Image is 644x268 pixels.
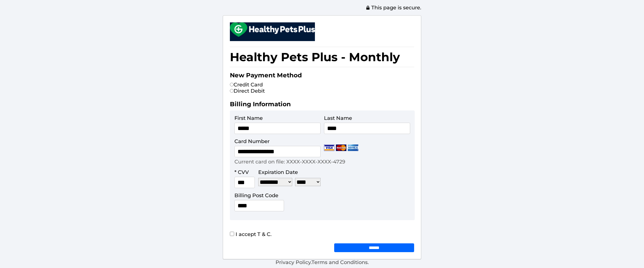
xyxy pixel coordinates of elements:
label: Card Number [234,138,270,144]
label: First Name [234,115,263,121]
label: Billing Post Code [234,192,278,199]
img: Mastercard [336,144,346,151]
h2: New Payment Method [230,71,414,82]
p: Current card on file: XXXX-XXXX-XXXX-4729 [234,159,345,165]
label: * CVV [234,169,249,175]
label: I accept T & C. [230,231,272,237]
input: Credit Card [230,83,234,86]
label: Expiration Date [258,169,298,175]
img: small.png [230,22,315,37]
h2: Billing Information [230,100,414,110]
input: I accept T & C. [230,232,234,236]
label: Last Name [324,115,352,121]
img: Visa [324,144,334,151]
label: Direct Debit [230,88,265,94]
img: Amex [348,144,358,151]
h1: Healthy Pets Plus - Monthly [230,47,414,67]
input: Direct Debit [230,89,234,93]
a: Terms and Conditions [312,259,368,265]
a: Privacy Policy [276,259,311,265]
span: This page is secure. [366,5,421,11]
label: Credit Card [230,82,263,88]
